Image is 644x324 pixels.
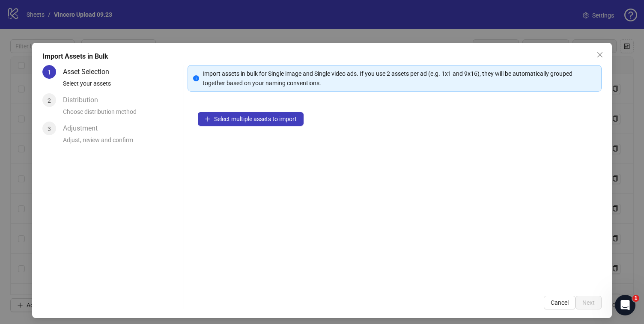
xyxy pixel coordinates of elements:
button: Next [575,296,602,309]
button: Select multiple assets to import [198,112,304,126]
div: Distribution [63,93,105,107]
iframe: Intercom live chat [615,295,635,315]
span: close [596,51,603,58]
div: Import Assets in Bulk [42,51,602,62]
div: Import assets in bulk for Single image and Single video ads. If you use 2 assets per ad (e.g. 1x1... [203,69,596,88]
span: Select multiple assets to import [214,116,297,122]
span: 2 [48,97,51,104]
span: Cancel [551,299,569,306]
span: 1 [48,69,51,76]
span: info-circle [193,75,199,81]
span: plus [205,116,211,122]
div: Choose distribution method [63,107,180,122]
button: Close [593,48,607,62]
div: Asset Selection [63,65,116,79]
div: Adjust, review and confirm [63,135,180,150]
div: Select your assets [63,79,180,93]
div: Adjustment [63,122,104,135]
span: 1 [632,295,639,302]
button: Cancel [544,296,575,309]
span: 3 [48,125,51,132]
